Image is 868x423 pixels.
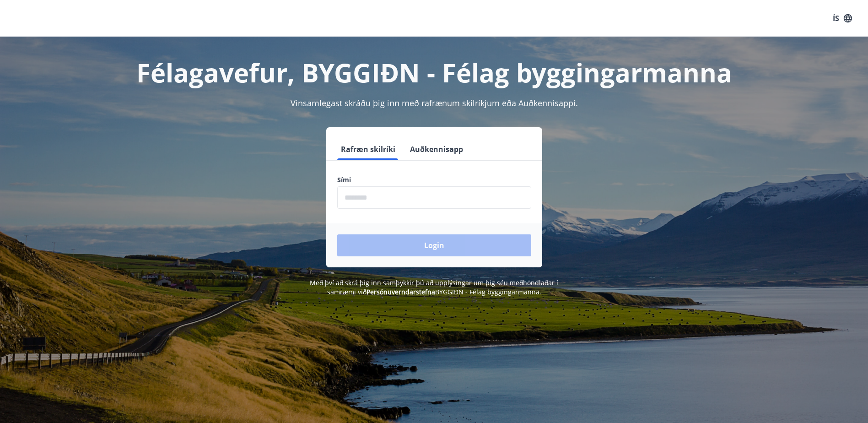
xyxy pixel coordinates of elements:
span: Vinsamlegast skráðu þig inn með rafrænum skilríkjum eða Auðkennisappi. [291,98,578,108]
span: Með því að skrá þig inn samþykkir þú að upplýsingar um þig séu meðhöndlaðar í samræmi við BYGGIÐN... [310,278,558,296]
label: Sími [337,175,531,184]
button: Rafræn skilríki [337,138,399,160]
button: ÍS [828,10,857,27]
h1: Félagavefur, BYGGIÐN - Félag byggingarmanna [116,55,753,90]
a: Persónuverndarstefna [367,287,435,296]
button: Auðkennisapp [406,138,467,160]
